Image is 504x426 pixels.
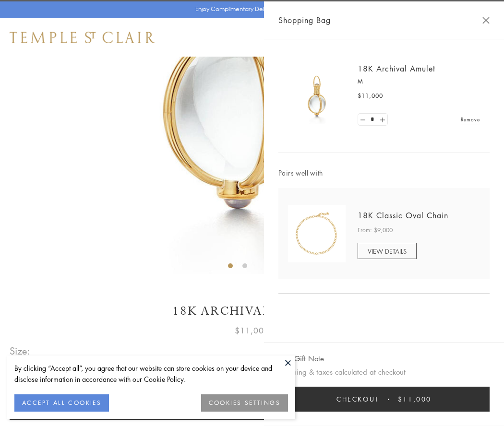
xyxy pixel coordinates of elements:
[278,353,324,365] button: Add Gift Note
[358,210,448,221] a: 18K Classic Oval Chain
[288,205,346,262] img: N88865-OV18
[358,243,417,259] a: VIEW DETAILS
[278,14,331,26] span: Shopping Bag
[10,303,494,319] h1: 18K Archival Amulet
[358,225,393,235] span: From: $9,000
[201,394,288,412] button: COOKIES SETTINGS
[14,394,109,412] button: ACCEPT ALL COOKIES
[461,114,480,125] a: Remove
[398,394,432,404] span: $11,000
[358,114,368,126] a: Set quantity to 0
[358,63,435,74] a: 18K Archival Amulet
[358,91,383,101] span: $11,000
[278,366,490,378] p: Shipping & taxes calculated at checkout
[377,114,387,126] a: Set quantity to 2
[235,324,269,337] span: $11,000
[278,167,490,178] span: Pairs well with
[358,77,480,86] p: M
[278,387,490,412] button: Checkout $11,000
[14,363,288,385] div: By clicking “Accept all”, you agree that our website can store cookies on your device and disclos...
[195,4,304,14] p: Enjoy Complimentary Delivery & Returns
[10,32,155,43] img: Temple St. Clair
[336,394,379,404] span: Checkout
[10,343,31,359] span: Size:
[368,247,407,256] span: VIEW DETAILS
[288,67,346,125] img: 18K Archival Amulet
[482,17,490,24] button: Close Shopping Bag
